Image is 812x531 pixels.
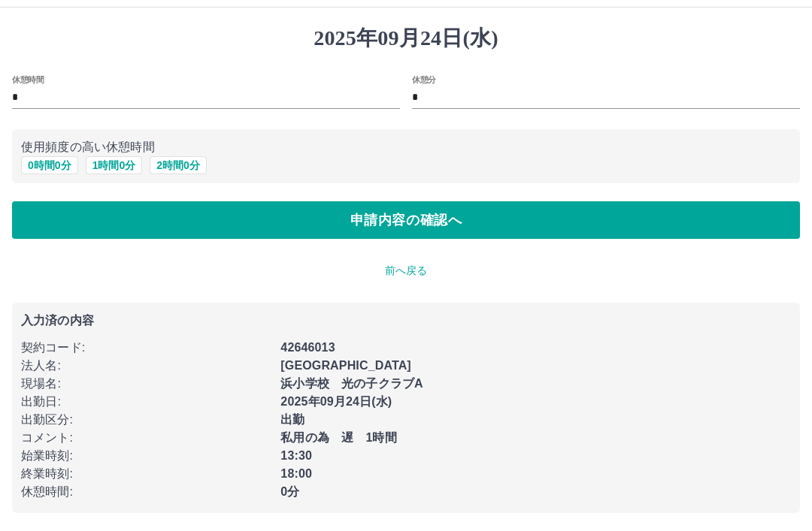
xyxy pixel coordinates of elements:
b: 0分 [280,485,299,498]
p: 出勤日 : [21,393,271,411]
label: 休憩分 [412,74,436,85]
p: 入力済の内容 [21,315,791,327]
b: 浜小学校 光の子クラブA [280,377,423,390]
p: 休憩時間 : [21,483,271,501]
b: 13:30 [280,449,312,462]
b: 18:00 [280,467,312,480]
b: 私用の為 遅 1時間 [280,431,396,444]
b: 出勤 [280,413,304,426]
p: 出勤区分 : [21,411,271,429]
p: 始業時刻 : [21,447,271,465]
button: 1時間0分 [86,156,143,174]
p: 前へ戻る [12,263,800,279]
p: 使用頻度の高い休憩時間 [21,138,791,156]
p: 終業時刻 : [21,465,271,483]
p: 現場名 : [21,375,271,393]
button: 2時間0分 [150,156,207,174]
button: 申請内容の確認へ [12,201,800,239]
button: 0時間0分 [21,156,78,174]
h1: 2025年09月24日(水) [12,26,800,51]
p: 法人名 : [21,357,271,375]
b: 2025年09月24日(水) [280,395,392,408]
b: 42646013 [280,341,335,354]
b: [GEOGRAPHIC_DATA] [280,359,411,372]
p: コメント : [21,429,271,447]
label: 休憩時間 [12,74,44,85]
p: 契約コード : [21,339,271,357]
